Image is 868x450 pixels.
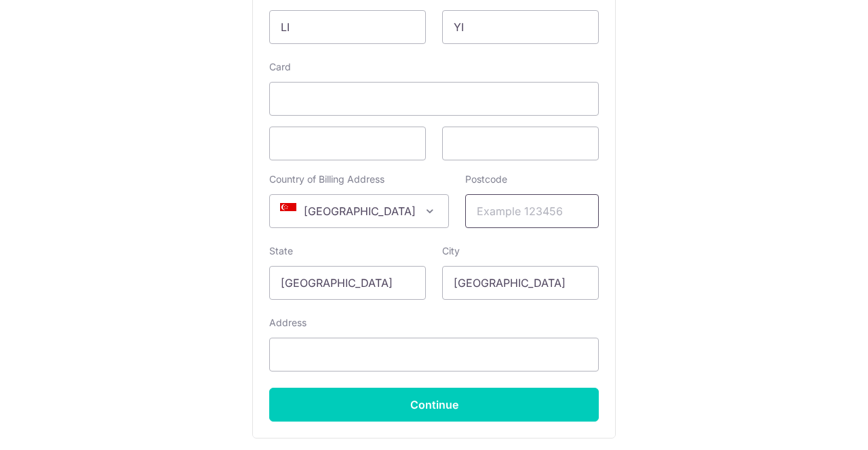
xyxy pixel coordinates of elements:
[465,173,507,186] label: Postcode
[269,316,307,330] label: Address
[269,194,449,228] span: Singapore
[270,195,448,227] span: Singapore
[281,91,587,107] iframe: Secure card number input frame
[465,194,599,228] input: Example 123456
[281,135,414,152] iframe: Secure card expiration date input frame
[269,388,599,422] input: Continue
[269,244,293,258] label: State
[269,173,384,186] label: Country of Billing Address
[442,244,460,258] label: City
[454,135,587,152] iframe: Secure card security code input frame
[269,60,291,74] label: Card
